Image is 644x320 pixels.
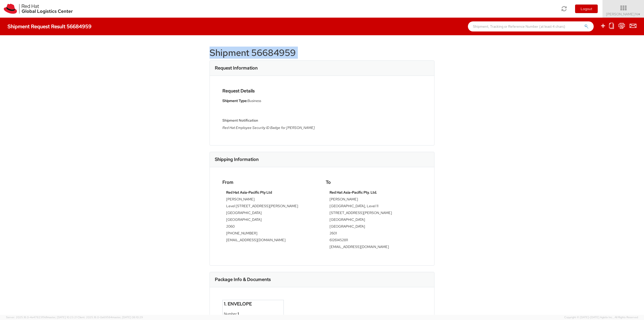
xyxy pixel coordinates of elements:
[6,315,77,319] span: Server: 2025.18.0-4e47823f9d1
[330,237,418,244] td: 61261452811
[215,157,259,162] h3: Shipping Information
[222,125,315,130] i: Red Hat Employee Security ID Badge for [PERSON_NAME]
[564,315,638,319] span: Copyright © [DATE]-[DATE] Agistix Inc., All Rights Reserved
[226,224,314,231] td: 2060
[226,237,314,244] td: [EMAIL_ADDRESS][DOMAIN_NAME]
[330,190,377,195] strong: Red Hat Asia-Pacific Pty. Ltd.
[326,180,422,185] h4: To
[47,315,77,319] span: master, [DATE] 10:23:21
[330,203,418,210] td: [GEOGRAPHIC_DATA], Level 11
[215,65,258,70] h3: Request Information
[226,190,272,195] strong: Red Hat Asia-Pacific Pty Ltd
[330,217,418,224] td: [GEOGRAPHIC_DATA]
[224,311,282,316] li: Number:
[330,244,418,251] td: [EMAIL_ADDRESS][DOMAIN_NAME]
[222,98,318,103] li: Business
[215,277,271,282] h3: Package Info & Documents
[226,217,314,224] td: [GEOGRAPHIC_DATA]
[330,231,418,237] td: 2601
[226,231,314,237] td: [PHONE_NUMBER]
[4,4,73,14] img: rh-logistics-00dfa346123c4ec078e1.svg
[226,197,314,203] td: [PERSON_NAME]
[222,98,248,103] strong: Shipment Type:
[210,48,434,58] h1: Shipment 56684959
[77,315,143,319] span: Client: 2025.18.0-0e69584
[222,180,318,185] h4: From
[330,224,418,231] td: [GEOGRAPHIC_DATA]
[226,203,314,210] td: Level [STREET_ADDRESS][PERSON_NAME]
[224,301,282,306] h4: 1. Envelope
[330,210,418,217] td: [STREET_ADDRESS][PERSON_NAME]
[638,12,641,16] span: ▼
[8,24,92,29] h4: Shipment Request Result 56684959
[222,88,318,93] h4: Request Details
[575,5,598,13] button: Logout
[238,311,239,316] strong: 1
[468,21,594,31] input: Shipment, Tracking or Reference Number (at least 4 chars)
[226,210,314,217] td: [GEOGRAPHIC_DATA]
[606,12,641,16] span: [PERSON_NAME] N
[330,197,418,203] td: [PERSON_NAME]
[222,119,318,122] h5: Shipment Notification
[112,315,143,319] span: master, [DATE] 08:10:29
